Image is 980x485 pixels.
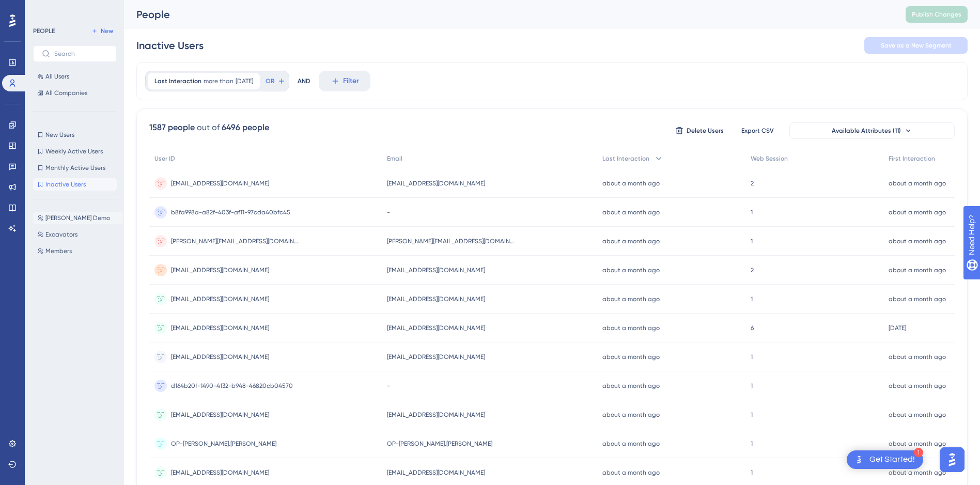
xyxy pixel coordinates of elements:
[387,237,516,245] span: [PERSON_NAME][EMAIL_ADDRESS][DOMAIN_NAME]
[33,70,117,83] button: All Users
[889,267,946,274] time: about a month ago
[136,38,204,53] div: Inactive Users
[732,122,783,139] button: Export CSV
[889,209,946,216] time: about a month ago
[751,266,754,274] span: 2
[751,208,753,216] span: 1
[45,164,105,172] span: Monthly Active Users
[602,267,660,274] time: about a month ago
[912,10,961,19] span: Publish Changes
[197,121,220,134] div: out of
[45,147,103,155] span: Weekly Active Users
[387,266,485,274] span: [EMAIL_ADDRESS][DOMAIN_NAME]
[847,450,923,469] div: Open Get Started! checklist, remaining modules: 1
[881,41,952,50] span: Save as a New Segment
[751,468,753,477] span: 1
[154,154,175,163] span: User ID
[387,208,390,216] span: -
[602,353,660,361] time: about a month ago
[33,27,55,35] div: PEOPLE
[266,77,274,85] span: OR
[171,179,269,187] span: [EMAIL_ADDRESS][DOMAIN_NAME]
[889,238,946,245] time: about a month ago
[387,154,402,163] span: Email
[33,228,123,241] button: Excavators
[171,353,269,361] span: [EMAIL_ADDRESS][DOMAIN_NAME]
[602,382,660,389] time: about a month ago
[602,440,660,447] time: about a month ago
[45,131,74,139] span: New Users
[136,7,880,22] div: People
[864,37,968,54] button: Save as a New Segment
[45,214,110,222] span: [PERSON_NAME] Demo
[602,238,660,245] time: about a month ago
[889,180,946,187] time: about a month ago
[33,245,123,257] button: Members
[889,469,946,476] time: about a month ago
[171,440,276,448] span: OP-[PERSON_NAME].[PERSON_NAME]
[387,353,485,361] span: [EMAIL_ADDRESS][DOMAIN_NAME]
[889,324,906,332] time: [DATE]
[889,440,946,447] time: about a month ago
[171,382,293,390] span: d164b20f-1490-4132-b948-46820cb04570
[264,73,287,89] button: OR
[602,154,649,163] span: Last Interaction
[687,127,724,135] span: Delete Users
[602,411,660,418] time: about a month ago
[751,382,753,390] span: 1
[751,237,753,245] span: 1
[889,382,946,389] time: about a month ago
[602,180,660,187] time: about a month ago
[387,382,390,390] span: -
[149,121,195,134] div: 1587 people
[33,178,117,191] button: Inactive Users
[222,121,269,134] div: 6496 people
[751,179,754,187] span: 2
[751,411,753,419] span: 1
[914,448,923,457] div: 1
[101,27,113,35] span: New
[937,444,968,475] iframe: UserGuiding AI Assistant Launcher
[889,154,935,163] span: First Interaction
[236,77,253,85] span: [DATE]
[33,87,117,99] button: All Companies
[319,71,370,91] button: Filter
[171,266,269,274] span: [EMAIL_ADDRESS][DOMAIN_NAME]
[33,212,123,224] button: [PERSON_NAME] Demo
[869,454,915,465] div: Get Started!
[343,75,359,87] span: Filter
[751,154,788,163] span: Web Session
[45,72,69,81] span: All Users
[751,353,753,361] span: 1
[853,453,865,466] img: launcher-image-alternative-text
[387,411,485,419] span: [EMAIL_ADDRESS][DOMAIN_NAME]
[387,295,485,303] span: [EMAIL_ADDRESS][DOMAIN_NAME]
[751,440,753,448] span: 1
[45,180,86,189] span: Inactive Users
[602,209,660,216] time: about a month ago
[889,353,946,361] time: about a month ago
[204,77,234,85] span: more than
[832,127,901,135] span: Available Attributes (11)
[33,129,117,141] button: New Users
[171,411,269,419] span: [EMAIL_ADDRESS][DOMAIN_NAME]
[602,295,660,303] time: about a month ago
[387,324,485,332] span: [EMAIL_ADDRESS][DOMAIN_NAME]
[33,145,117,158] button: Weekly Active Users
[674,122,725,139] button: Delete Users
[171,208,290,216] span: b8fa998a-a82f-403f-af11-97cda40bfc45
[45,230,77,239] span: Excavators
[298,71,310,91] div: AND
[154,77,201,85] span: Last Interaction
[889,411,946,418] time: about a month ago
[602,324,660,332] time: about a month ago
[741,127,774,135] span: Export CSV
[171,295,269,303] span: [EMAIL_ADDRESS][DOMAIN_NAME]
[171,324,269,332] span: [EMAIL_ADDRESS][DOMAIN_NAME]
[751,295,753,303] span: 1
[889,295,946,303] time: about a month ago
[387,440,492,448] span: OP-[PERSON_NAME].[PERSON_NAME]
[906,6,968,23] button: Publish Changes
[602,469,660,476] time: about a month ago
